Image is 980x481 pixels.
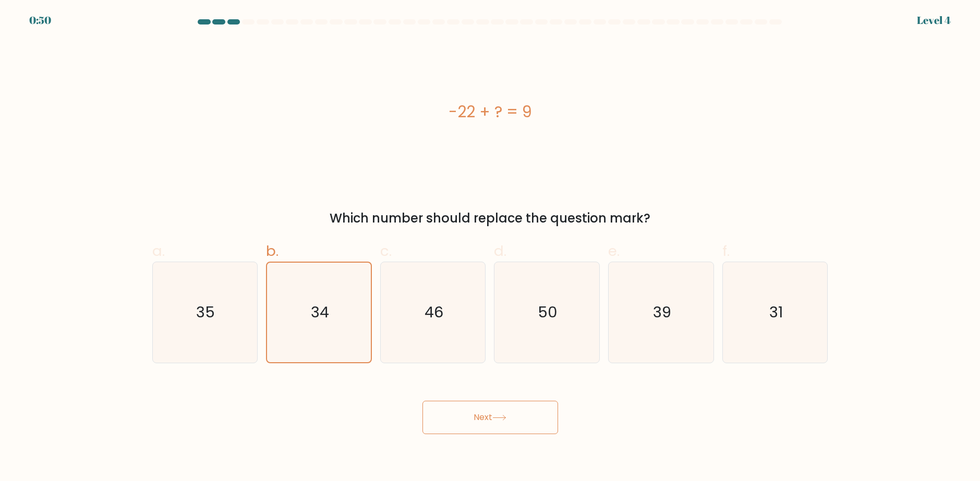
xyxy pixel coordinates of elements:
div: Level 4 [917,13,951,28]
button: Next [422,401,558,434]
span: c. [380,241,392,261]
text: 46 [425,302,443,323]
text: 34 [311,302,329,323]
text: 50 [538,302,558,323]
div: Which number should replace the question mark? [159,209,822,228]
text: 35 [197,302,215,323]
text: 39 [653,302,671,323]
text: 31 [769,302,783,323]
span: f. [722,241,730,261]
div: 0:50 [29,13,51,28]
span: a. [152,241,165,261]
span: e. [608,241,620,261]
span: d. [494,241,506,261]
div: -22 + ? = 9 [152,100,828,124]
span: b. [266,241,279,261]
